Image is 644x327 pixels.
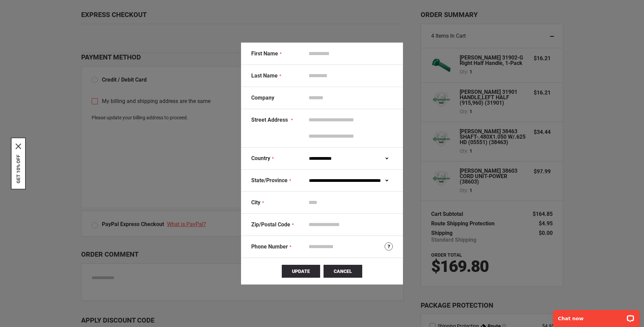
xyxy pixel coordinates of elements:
span: City [251,199,260,206]
span: Country [251,155,270,161]
span: Cancel [334,269,352,274]
span: Company [251,94,274,101]
button: Close [16,144,21,149]
button: GET 10% OFF [16,155,21,184]
span: Zip/Postal Code [251,221,290,228]
span: Last Name [251,72,278,79]
svg: close icon [16,144,21,149]
span: Phone Number [251,243,288,250]
span: Street Address [251,117,288,123]
button: Cancel [324,265,362,278]
span: Update [292,269,310,274]
span: First Name [251,50,278,57]
span: State/Province [251,177,288,184]
iframe: LiveChat chat widget [549,306,644,327]
button: Update [282,265,320,278]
